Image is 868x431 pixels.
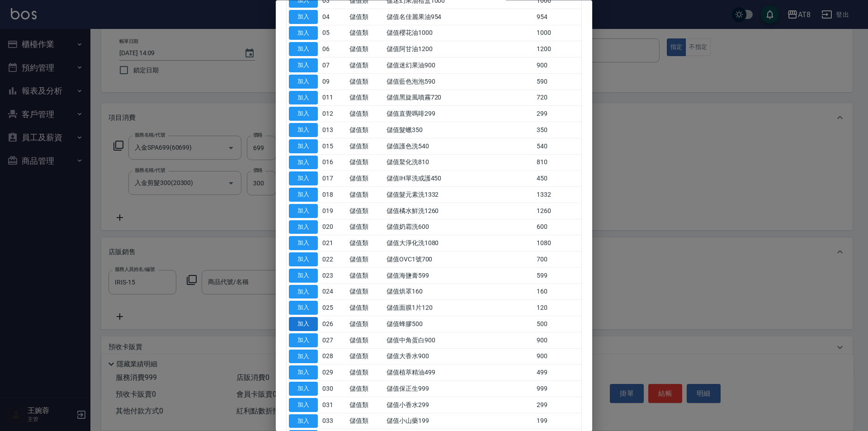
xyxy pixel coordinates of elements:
td: 07 [320,57,347,74]
button: 加入 [289,43,318,57]
td: 儲值迷幻果油900 [384,57,534,74]
td: 儲值類 [347,381,384,397]
td: 儲值橘水鮮洗1260 [384,203,534,219]
td: 900 [534,57,581,74]
td: 024 [320,284,347,300]
td: 720 [534,90,581,106]
td: 1260 [534,203,581,219]
td: 儲值髮元素洗1332 [384,187,534,203]
td: 儲值類 [347,41,384,57]
button: 加入 [289,269,318,283]
td: 儲值類 [347,365,384,381]
td: 儲值類 [347,413,384,430]
td: 儲值保正生999 [384,381,534,397]
button: 加入 [289,237,318,251]
button: 加入 [289,317,318,332]
td: 1200 [534,41,581,57]
td: 儲值類 [347,349,384,365]
td: 021 [320,235,347,251]
td: 儲值類 [347,171,384,187]
button: 加入 [289,59,318,73]
td: 儲值類 [347,397,384,413]
td: 499 [534,365,581,381]
td: 810 [534,155,581,171]
td: 儲值奶霜洗600 [384,219,534,236]
td: 儲值類 [347,300,384,316]
td: 儲值護色洗540 [384,138,534,155]
td: 儲值黑旋風噴霧720 [384,90,534,106]
td: 儲值類 [347,122,384,138]
button: 加入 [289,382,318,396]
td: 儲值類 [347,74,384,90]
td: 1080 [534,235,581,251]
td: 500 [534,316,581,332]
td: 022 [320,251,347,268]
td: 1332 [534,187,581,203]
td: 儲值類 [347,9,384,25]
td: 033 [320,413,347,430]
button: 加入 [289,204,318,218]
td: 025 [320,300,347,316]
button: 加入 [289,139,318,153]
td: 儲值烘罩160 [384,284,534,300]
button: 加入 [289,350,318,364]
td: 299 [534,106,581,122]
button: 加入 [289,26,318,40]
button: 加入 [289,285,318,299]
td: 013 [320,122,347,138]
button: 加入 [289,253,318,267]
td: 儲值面膜1片120 [384,300,534,316]
td: 儲值直覺嗎啡299 [384,106,534,122]
button: 加入 [289,107,318,121]
td: 儲值類 [347,235,384,251]
td: 儲值蜂膠500 [384,316,534,332]
button: 加入 [289,156,318,170]
td: 儲值阿甘油1200 [384,41,534,57]
td: 儲值小山藥199 [384,413,534,430]
td: 儲值類 [347,268,384,284]
td: 儲值大淨化洗1080 [384,235,534,251]
td: 700 [534,251,581,268]
td: 儲值類 [347,203,384,219]
td: 04 [320,9,347,25]
td: 儲值櫻花油1000 [384,25,534,42]
td: 540 [534,138,581,155]
td: 儲值類 [347,155,384,171]
td: 954 [534,9,581,25]
td: 350 [534,122,581,138]
td: 027 [320,332,347,349]
td: 儲值IH單洗或護450 [384,171,534,187]
td: 儲值類 [347,138,384,155]
td: 儲值類 [347,187,384,203]
td: 199 [534,413,581,430]
td: 儲值中角蛋白900 [384,332,534,349]
td: 299 [534,397,581,413]
td: 017 [320,171,347,187]
button: 加入 [289,220,318,234]
td: 029 [320,365,347,381]
button: 加入 [289,172,318,186]
td: 06 [320,41,347,57]
td: 450 [534,171,581,187]
td: 儲值髮蠟350 [384,122,534,138]
td: 05 [320,25,347,42]
button: 加入 [289,123,318,137]
button: 加入 [289,366,318,380]
td: 儲值類 [347,25,384,42]
td: 1000 [534,25,581,42]
button: 加入 [289,398,318,412]
td: 儲值類 [347,90,384,106]
td: 儲值大香水900 [384,349,534,365]
button: 加入 [289,301,318,315]
td: 016 [320,155,347,171]
td: 儲值OVC1號700 [384,251,534,268]
td: 012 [320,106,347,122]
td: 儲值類 [347,57,384,74]
td: 儲值類 [347,106,384,122]
td: 900 [534,332,581,349]
td: 儲值藍色泡泡590 [384,74,534,90]
td: 儲值小香水299 [384,397,534,413]
td: 031 [320,397,347,413]
button: 加入 [289,91,318,105]
td: 儲值類 [347,219,384,236]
